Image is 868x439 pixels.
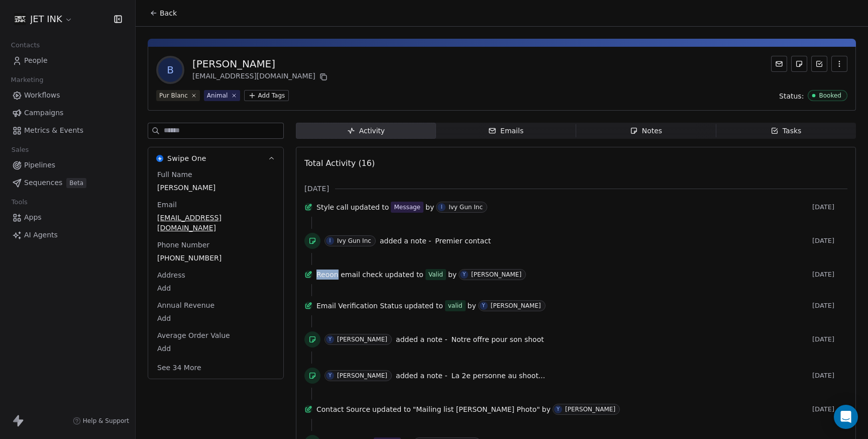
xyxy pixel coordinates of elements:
[468,301,476,311] span: by
[157,313,274,323] span: Add
[463,271,466,279] div: Y
[779,91,804,101] span: Status:
[471,271,521,278] div: [PERSON_NAME]
[542,404,551,414] span: by
[155,169,194,180] span: Full Name
[396,334,447,344] span: added a note -
[7,72,48,87] span: Marketing
[207,91,228,100] div: Animal
[428,270,443,280] div: Valid
[24,160,55,170] span: Pipelines
[155,200,179,210] span: Email
[812,237,847,245] span: [DATE]
[157,213,274,233] span: [EMAIL_ADDRESS][DOMAIN_NAME]
[396,371,447,381] span: added a note -
[8,122,127,139] a: Metrics & Events
[192,57,330,71] div: [PERSON_NAME]
[8,52,127,69] a: People
[771,126,802,136] div: Tasks
[157,283,274,293] span: Add
[159,91,188,100] div: Pur Blanc
[812,203,847,211] span: [DATE]
[565,406,615,413] div: [PERSON_NAME]
[66,178,86,188] span: Beta
[413,404,540,414] span: "Mailing list [PERSON_NAME] Photo"
[394,202,420,212] div: Message
[812,271,847,279] span: [DATE]
[24,90,60,101] span: Workflows
[404,301,443,311] span: updated to
[812,405,847,413] span: [DATE]
[316,202,349,212] span: Style call
[304,184,329,194] span: [DATE]
[385,270,423,280] span: updated to
[14,13,26,25] img: JET%20INK%20Metal.png
[451,333,544,345] a: Notre offre pour son shoot
[7,142,33,157] span: Sales
[157,183,274,193] span: [PERSON_NAME]
[329,335,332,343] div: Y
[24,125,83,136] span: Metrics & Events
[435,235,491,247] a: Premier contact
[812,372,847,380] span: [DATE]
[351,202,389,212] span: updated to
[155,300,216,310] span: Annual Revenue
[304,158,375,168] span: Total Activity (16)
[24,55,48,66] span: People
[7,38,44,53] span: Contacts
[337,372,387,379] div: [PERSON_NAME]
[155,330,232,340] span: Average Order Value
[337,237,371,244] div: Ivy Gun Inc
[337,336,387,343] div: [PERSON_NAME]
[73,417,129,425] a: Help & Support
[380,236,431,246] span: added a note -
[148,147,283,169] button: Swipe OneSwipe One
[158,58,182,82] span: B
[448,270,457,280] span: by
[155,270,187,280] span: Address
[316,301,402,311] span: Email Verification Status
[449,204,483,211] div: Ivy Gun Inc
[451,335,544,343] span: Notre offre pour son shoot
[491,302,541,309] div: [PERSON_NAME]
[157,253,274,263] span: [PHONE_NUMBER]
[316,270,383,280] span: Reoon email check
[30,13,62,26] span: JET INK
[482,302,485,310] div: Y
[630,126,662,136] div: Notes
[834,405,858,429] div: Open Intercom Messenger
[24,108,63,118] span: Campaigns
[244,90,289,101] button: Add Tags
[451,370,545,382] a: La 2e personne au shoot...
[24,178,62,188] span: Sequences
[819,92,841,99] div: Booked
[316,404,370,414] span: Contact Source
[448,301,463,311] div: valid
[451,372,545,380] span: La 2e personne au shoot...
[151,359,207,377] button: See 34 More
[557,405,560,413] div: Y
[12,11,75,28] button: JET INK
[330,237,331,245] div: I
[435,237,491,245] span: Premier contact
[8,105,127,121] a: Campaigns
[8,209,127,226] a: Apps
[425,202,434,212] span: by
[8,87,127,104] a: Workflows
[156,155,163,162] img: Swipe One
[372,404,411,414] span: updated to
[24,230,58,240] span: AI Agents
[8,157,127,173] a: Pipelines
[24,212,42,223] span: Apps
[812,335,847,343] span: [DATE]
[83,417,129,425] span: Help & Support
[160,8,177,18] span: Back
[488,126,523,136] div: Emails
[192,71,330,83] div: [EMAIL_ADDRESS][DOMAIN_NAME]
[157,343,274,354] span: Add
[812,302,847,310] span: [DATE]
[8,174,127,191] a: SequencesBeta
[7,195,32,210] span: Tools
[329,372,332,380] div: Y
[167,153,206,163] span: Swipe One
